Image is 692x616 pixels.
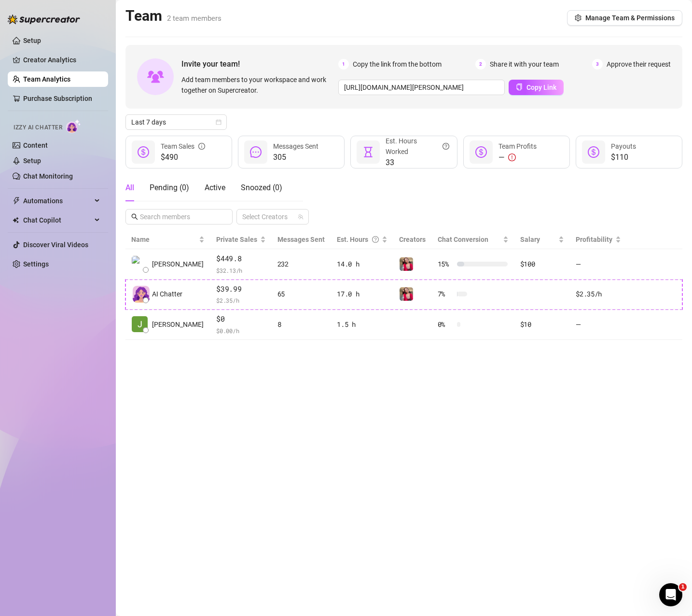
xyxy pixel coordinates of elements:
iframe: Intercom live chat [659,583,682,606]
a: Chat Monitoring [23,172,73,180]
a: Purchase Subscription [23,95,92,102]
span: $0 [216,313,266,325]
span: Snoozed ( 0 ) [241,183,282,192]
span: 33 [386,157,449,168]
img: Chat Copilot [13,217,19,224]
span: calendar [216,119,221,125]
th: Creators [393,230,432,249]
img: Estefania [400,287,413,301]
span: Automations [23,193,92,209]
img: Lhui Bernardo [132,256,148,272]
span: Chat Conversion [438,236,488,243]
div: 17.0 h [337,289,388,299]
img: Estefania [400,257,413,271]
th: Name [125,230,210,249]
a: Setup [23,157,41,165]
span: 3 [592,59,603,70]
span: $449.8 [216,253,266,265]
span: Approve their request [607,59,671,70]
span: search [131,213,138,220]
span: setting [575,14,581,21]
span: question-circle [443,136,449,157]
span: info-circle [198,141,205,152]
a: Content [23,141,48,149]
span: 2 team members [167,14,221,23]
span: thunderbolt [13,197,20,205]
span: Profitability [576,236,612,243]
img: izzy-ai-chatter-avatar-DDCN_rTZ.svg [133,286,150,303]
span: 305 [273,152,318,163]
button: Copy Link [509,80,564,95]
span: copy [516,84,523,90]
span: hourglass [362,146,374,158]
div: All [125,182,134,194]
span: $ 32.13 /h [216,266,266,275]
img: logo-BBDzfeDw.svg [8,14,80,24]
div: $10 [520,319,564,330]
input: Search members [140,211,219,222]
span: Copy Link [526,84,556,91]
span: Last 7 days [131,115,221,129]
td: — [570,249,626,280]
span: Team Profits [498,142,537,150]
span: 1 [338,59,349,70]
span: Messages Sent [273,142,318,150]
span: question-circle [372,234,379,245]
span: 7 % [438,289,453,299]
div: $2.35 /h [576,289,621,299]
div: Pending ( 0 ) [150,182,189,194]
span: $110 [611,152,636,163]
div: — [498,152,537,163]
h2: Team [125,7,221,25]
span: exclamation-circle [508,154,516,161]
img: AI Chatter [66,119,81,133]
span: dollar-circle [138,146,149,158]
span: 2 [475,59,486,70]
span: dollar-circle [588,146,599,158]
span: message [250,146,262,158]
a: Setup [23,37,41,44]
span: Manage Team & Permissions [585,14,675,22]
a: Team Analytics [23,75,70,83]
td: — [570,309,626,340]
span: 0 % [438,319,453,330]
span: Chat Copilot [23,212,92,228]
a: Discover Viral Videos [23,241,88,249]
a: Settings [23,260,49,268]
span: Active [205,183,225,192]
div: 8 [277,319,326,330]
span: Invite your team! [181,58,338,70]
div: Est. Hours [337,234,380,245]
span: $ 2.35 /h [216,295,266,305]
span: $ 0.00 /h [216,326,266,336]
span: Name [131,234,197,245]
span: dollar-circle [475,146,487,158]
span: team [298,214,304,220]
span: [PERSON_NAME] [152,259,204,269]
span: Share it with your team [490,59,559,70]
span: Izzy AI Chatter [14,123,62,132]
span: Add team members to your workspace and work together on Supercreator. [181,74,334,96]
div: Team Sales [161,141,205,152]
span: $39.99 [216,283,266,295]
span: 15 % [438,259,453,269]
div: 65 [277,289,326,299]
a: Creator Analytics [23,52,100,68]
span: Copy the link from the bottom [353,59,442,70]
div: 1.5 h [337,319,388,330]
span: [PERSON_NAME] [152,319,204,330]
span: 1 [679,583,687,591]
span: Salary [520,236,540,243]
span: Payouts [611,142,636,150]
button: Manage Team & Permissions [567,10,682,26]
span: Messages Sent [277,236,325,243]
div: Est. Hours Worked [386,136,449,157]
div: 14.0 h [337,259,388,269]
span: $490 [161,152,205,163]
span: AI Chatter [152,289,182,299]
img: Jessica [132,316,148,332]
div: $100 [520,259,564,269]
div: 232 [277,259,326,269]
span: Private Sales [216,236,257,243]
